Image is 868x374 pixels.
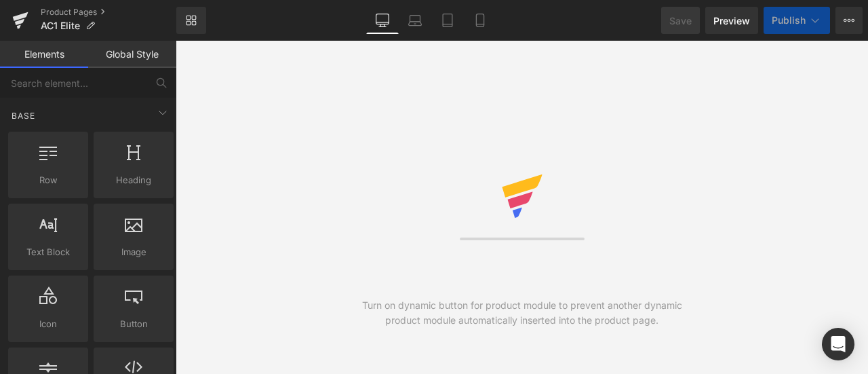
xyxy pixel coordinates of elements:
[822,328,854,360] div: Open Intercom Messenger
[12,317,84,331] span: Icon
[835,7,863,34] button: More
[399,7,431,34] a: Laptop
[772,15,806,26] span: Publish
[705,7,758,34] a: Preview
[12,173,84,187] span: Row
[713,14,750,28] span: Preview
[669,14,692,28] span: Save
[41,20,80,31] span: AC1 Elite
[98,245,170,259] span: Image
[349,298,695,328] div: Turn on dynamic button for product module to prevent another dynamic product module automatically...
[764,7,830,34] button: Publish
[98,173,170,187] span: Heading
[10,109,37,122] span: Base
[431,7,464,34] a: Tablet
[41,7,176,18] a: Product Pages
[88,41,176,68] a: Global Style
[366,7,399,34] a: Desktop
[176,7,206,34] a: New Library
[12,245,84,259] span: Text Block
[464,7,496,34] a: Mobile
[98,317,170,331] span: Button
